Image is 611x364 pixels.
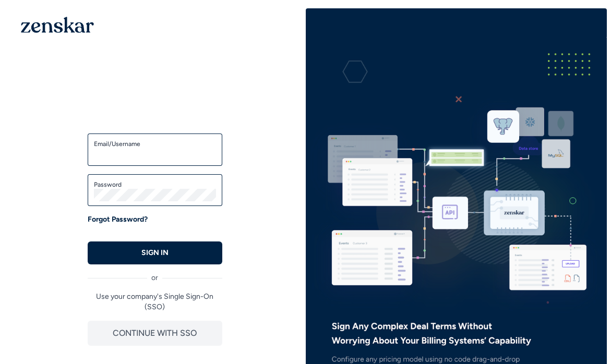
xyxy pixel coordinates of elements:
[88,292,222,312] p: Use your company's Single Sign-On (SSO)
[141,248,169,258] p: SIGN IN
[88,241,222,264] button: SIGN IN
[94,180,216,189] label: Password
[21,17,94,33] img: 1OGAJ2xQqyY4LXKgY66KYq0eOWRCkrZdAb3gUhuVAqdWPZE9SRJmCz+oDMSn4zDLXe31Ii730ItAGKgCKgCCgCikA4Av8PJUP...
[88,264,222,283] div: or
[88,214,148,225] a: Forgot Password?
[88,321,222,346] button: CONTINUE WITH SSO
[94,140,216,148] label: Email/Username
